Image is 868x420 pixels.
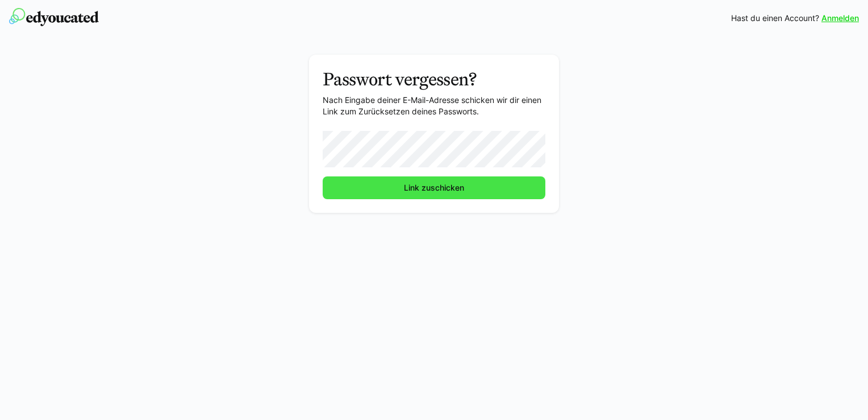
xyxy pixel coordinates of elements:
[323,94,545,117] p: Nach Eingabe deiner E-Mail-Adresse schicken wir dir einen Link zum Zurücksetzen deines Passworts.
[402,182,466,193] span: Link zuschicken
[323,68,545,90] h3: Passwort vergessen?
[9,8,99,26] img: edyoucated
[821,13,859,24] a: Anmelden
[323,176,545,199] button: Link zuschicken
[731,13,819,24] span: Hast du einen Account?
